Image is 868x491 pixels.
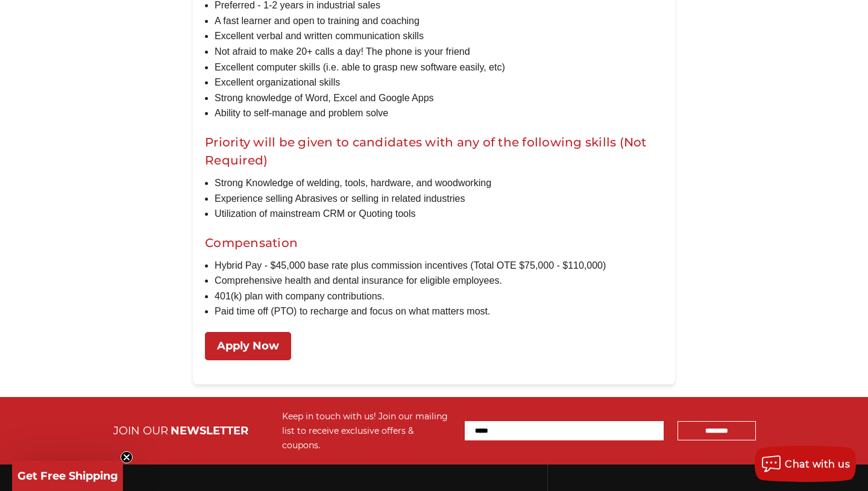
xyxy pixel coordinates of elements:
[215,44,663,60] li: Not afraid to make 20+ calls a day! The phone is your friend
[215,75,663,90] li: Excellent organizational skills
[12,461,123,491] div: Get Free ShippingClose teaser
[215,304,663,319] li: Paid time off (PTO) to recharge and focus on what matters most.
[215,175,663,191] li: Strong Knowledge of welding, tools, hardware, and woodworking
[215,60,663,75] li: Excellent computer skills (i.e. able to grasp new software easily, etc)
[215,258,663,274] li: Hybrid Pay - $45,000 base rate plus commission incentives (Total OTE $75,000 - $110,000)
[282,409,453,452] div: Keep in touch with us! Join our mailing list to receive exclusive offers & coupons.
[215,289,663,304] li: 401(k) plan with company contributions.
[215,90,663,106] li: Strong knowledge of Word, Excel and Google Apps
[215,273,663,289] li: Comprehensive health and dental insurance for eligible employees.
[215,191,663,207] li: Experience selling Abrasives or selling in related industries
[205,234,663,252] h2: Compensation
[205,332,291,360] a: Apply Now
[113,424,168,437] span: JOIN OUR
[215,206,663,222] li: Utilization of mainstream CRM or Quoting tools
[215,28,663,44] li: Excellent verbal and written communication skills
[17,469,118,483] span: Get Free Shipping
[205,133,663,169] h2: Priority will be given to candidates with any of the following skills (Not Required)
[785,458,850,470] span: Chat with us
[755,446,856,482] button: Chat with us
[215,13,663,29] li: A fast learner and open to training and coaching
[171,424,248,437] span: NEWSLETTER
[215,105,663,121] li: Ability to self-manage and problem solve
[121,451,133,463] button: Close teaser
